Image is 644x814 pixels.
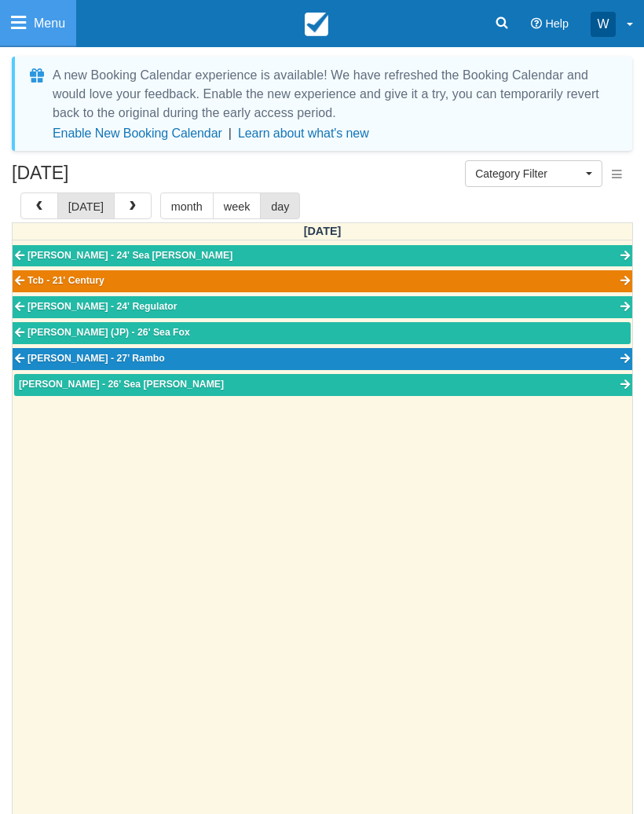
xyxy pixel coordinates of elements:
[465,160,602,187] button: Category Filter
[304,225,342,237] span: [DATE]
[27,250,232,261] span: [PERSON_NAME] - 24' Sea [PERSON_NAME]
[27,275,104,286] span: Tcb - 21' Century
[27,301,177,312] span: [PERSON_NAME] - 24' Regulator
[591,12,616,37] div: W
[213,192,262,219] button: week
[260,192,300,219] button: day
[13,348,632,370] a: [PERSON_NAME] - 27’ Rambo
[13,245,632,267] a: [PERSON_NAME] - 24' Sea [PERSON_NAME]
[545,17,569,30] span: Help
[14,374,632,396] a: [PERSON_NAME] - 26’ Sea [PERSON_NAME]
[229,126,232,140] span: |
[238,126,369,140] a: Learn about what's new
[57,192,115,219] button: [DATE]
[19,379,224,390] span: [PERSON_NAME] - 26’ Sea [PERSON_NAME]
[12,163,210,192] h2: [DATE]
[27,353,165,364] span: [PERSON_NAME] - 27’ Rambo
[53,66,613,123] div: A new Booking Calendar experience is available! We have refreshed the Booking Calendar and would ...
[13,270,632,292] a: Tcb - 21' Century
[475,166,582,181] span: Category Filter
[160,192,214,219] button: month
[13,296,632,318] a: [PERSON_NAME] - 24' Regulator
[53,126,222,141] button: Enable New Booking Calendar
[13,322,631,344] a: [PERSON_NAME] (JP) - 26' Sea Fox
[305,13,328,36] img: checkfront-main-nav-mini-logo.png
[531,18,542,29] i: Help
[27,327,190,338] span: [PERSON_NAME] (JP) - 26' Sea Fox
